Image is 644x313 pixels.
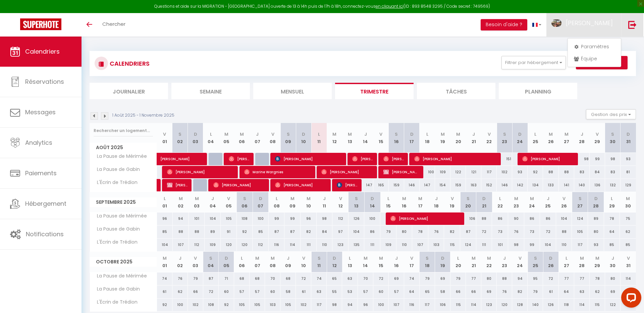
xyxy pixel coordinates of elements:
[276,195,278,202] abbr: L
[466,179,481,191] div: 163
[26,230,64,238] span: Notifications
[524,212,540,225] div: 86
[387,195,389,202] abbr: L
[290,195,294,202] abbr: M
[332,131,336,137] abbr: M
[337,179,357,191] span: [PERSON_NAME]
[237,192,253,212] th: 06
[355,195,358,202] abbr: S
[604,239,620,251] div: 85
[253,226,269,238] div: 85
[604,226,620,238] div: 64
[499,83,577,99] li: Planning
[157,192,173,212] th: 01
[466,166,481,178] div: 121
[301,212,317,225] div: 96
[426,131,428,137] abbr: L
[481,19,527,30] button: Besoin d'aide ?
[588,212,604,225] div: 89
[243,195,246,202] abbr: S
[611,195,613,202] abbr: L
[348,192,365,212] th: 13
[402,195,406,202] abbr: M
[376,3,404,9] a: en cliquant ici
[396,239,413,251] div: 110
[512,166,528,178] div: 93
[237,212,253,225] div: 108
[605,166,621,178] div: 83
[605,179,621,191] div: 132
[20,18,61,30] img: Super Booking
[518,131,522,137] abbr: D
[269,212,285,225] div: 99
[572,192,588,212] th: 27
[179,195,183,202] abbr: M
[284,226,301,238] div: 87
[395,131,398,137] abbr: S
[91,226,142,233] span: La Pause de Gabin
[556,212,572,225] div: 104
[412,192,428,212] th: 17
[189,212,205,225] div: 101
[194,131,197,137] abbr: D
[556,239,572,251] div: 110
[574,179,590,191] div: 140
[390,212,457,225] span: [PERSON_NAME]
[269,192,285,212] th: 08
[460,192,476,212] th: 20
[171,83,250,99] li: Semaine
[460,226,476,238] div: 87
[492,239,508,251] div: 101
[410,131,414,137] abbr: D
[352,152,373,165] span: [PERSON_NAME]
[364,226,380,238] div: 86
[620,192,636,212] th: 30
[466,123,481,153] th: 21
[574,153,590,165] div: 98
[588,239,604,251] div: 93
[620,239,636,251] div: 85
[590,179,605,191] div: 136
[543,179,558,191] div: 133
[450,166,466,178] div: 122
[229,152,249,165] span: [PERSON_NAME]
[586,109,636,119] button: Gestion des prix
[189,239,205,251] div: 112
[499,195,501,202] abbr: L
[481,123,497,153] th: 22
[534,131,536,137] abbr: L
[380,226,396,238] div: 79
[497,123,512,153] th: 23
[588,226,604,238] div: 80
[476,226,492,238] div: 72
[460,239,476,251] div: 124
[547,195,549,202] abbr: J
[414,152,496,165] span: [PERSON_NAME]
[590,123,605,153] th: 29
[428,192,444,212] th: 18
[108,56,150,71] h3: CALENDRIERS
[428,239,444,251] div: 103
[620,226,636,238] div: 62
[396,226,413,238] div: 80
[524,192,540,212] th: 24
[551,19,561,27] img: ...
[508,226,524,238] div: 76
[605,123,621,153] th: 30
[332,239,348,251] div: 123
[572,212,588,225] div: 124
[167,166,234,178] span: [PERSON_NAME]
[157,212,173,225] div: 96
[590,153,605,165] div: 99
[317,212,333,225] div: 98
[501,56,566,69] button: Filtrer par hébergement
[280,123,296,153] th: 09
[604,212,620,225] div: 78
[90,143,157,152] span: Août 2025
[172,123,188,153] th: 02
[25,199,66,208] span: Hébergement
[621,123,636,153] th: 31
[253,192,269,212] th: 07
[549,131,553,137] abbr: M
[25,108,56,116] span: Messages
